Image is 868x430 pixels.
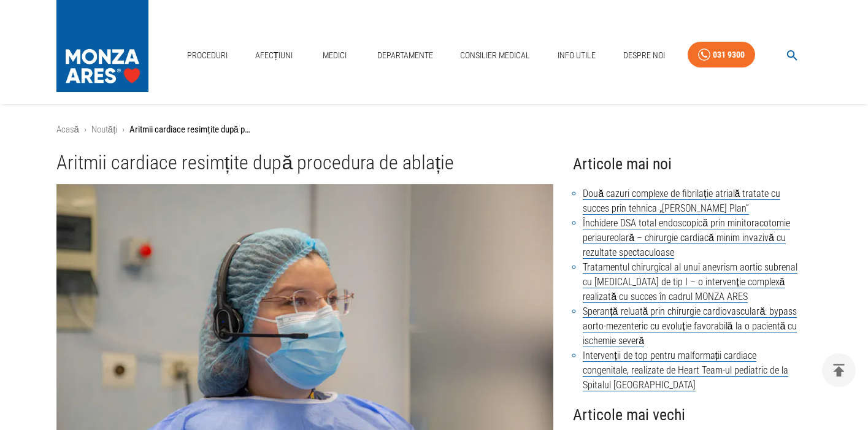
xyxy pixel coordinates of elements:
[583,350,788,391] a: Intervenții de top pentru malformații cardiace congenitale, realizate de Heart Team-ul pediatric ...
[688,42,755,68] a: 031 9300
[822,353,856,387] button: delete
[583,261,797,303] a: Tratamentul chirurgical al unui anevrism aortic subrenal cu [MEDICAL_DATA] de tip I – o intervenț...
[182,43,232,68] a: Proceduri
[372,43,438,68] a: Departamente
[84,123,86,137] li: ›
[56,123,812,137] nav: breadcrumb
[583,188,780,215] a: Două cazuri complexe de fibrilație atrială tratate cu succes prin tehnica „[PERSON_NAME] Plan”
[553,43,601,68] a: Info Utile
[56,124,79,135] a: Acasă
[573,402,812,428] h4: Articole mai vechi
[713,47,745,63] div: 031 9300
[618,43,670,68] a: Despre Noi
[56,152,554,174] h1: Aritmii cardiace resimțite după procedura de ablație
[315,43,355,68] a: Medici
[250,43,298,68] a: Afecțiuni
[129,123,252,137] p: Aritmii cardiace resimțite după procedura de ablație
[455,43,535,68] a: Consilier Medical
[573,152,812,177] h4: Articole mai noi
[91,124,118,135] a: Noutăți
[583,305,797,347] a: Speranță reluată prin chirurgie cardiovasculară: bypass aorto-mezenteric cu evoluție favorabilă l...
[122,123,125,137] li: ›
[583,217,790,259] a: Închidere DSA total endoscopică prin minitoracotomie periaureolară – chirurgie cardiacă minim inv...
